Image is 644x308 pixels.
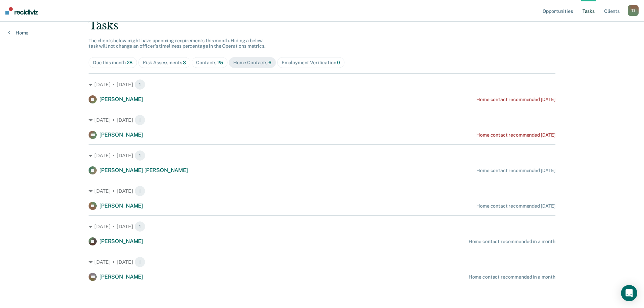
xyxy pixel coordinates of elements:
[282,60,340,66] div: Employment Verification
[143,60,186,66] div: Risk Assessments
[135,257,145,267] span: 1
[89,221,555,232] div: [DATE] • [DATE] 1
[476,168,555,173] div: Home contact recommended [DATE]
[89,38,265,49] span: The clients below might have upcoming requirements this month. Hiding a below task will not chang...
[5,7,38,15] img: Recidiviz
[469,274,555,280] div: Home contact recommended in a month
[196,60,223,66] div: Contacts
[135,221,145,232] span: 1
[89,186,555,196] div: [DATE] • [DATE] 1
[217,60,223,65] span: 25
[135,186,145,196] span: 1
[469,239,555,244] div: Home contact recommended in a month
[476,97,555,102] div: Home contact recommended [DATE]
[89,115,555,125] div: [DATE] • [DATE] 1
[89,257,555,267] div: [DATE] • [DATE] 1
[99,238,143,244] span: [PERSON_NAME]
[628,5,639,16] div: T J
[135,79,145,90] span: 1
[89,79,555,90] div: [DATE] • [DATE] 1
[476,132,555,138] div: Home contact recommended [DATE]
[99,132,143,138] span: [PERSON_NAME]
[99,167,188,173] span: [PERSON_NAME] [PERSON_NAME]
[233,60,271,66] div: Home Contacts
[99,274,143,280] span: [PERSON_NAME]
[89,150,555,161] div: [DATE] • [DATE] 1
[127,60,133,65] span: 28
[99,203,143,209] span: [PERSON_NAME]
[628,5,639,16] button: TJ
[621,285,637,301] div: Open Intercom Messenger
[135,115,145,125] span: 1
[8,30,28,36] a: Home
[183,60,186,65] span: 3
[268,60,271,65] span: 6
[89,19,555,32] div: Tasks
[135,150,145,161] span: 1
[476,203,555,209] div: Home contact recommended [DATE]
[99,96,143,102] span: [PERSON_NAME]
[93,60,133,66] div: Due this month
[337,60,340,65] span: 0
